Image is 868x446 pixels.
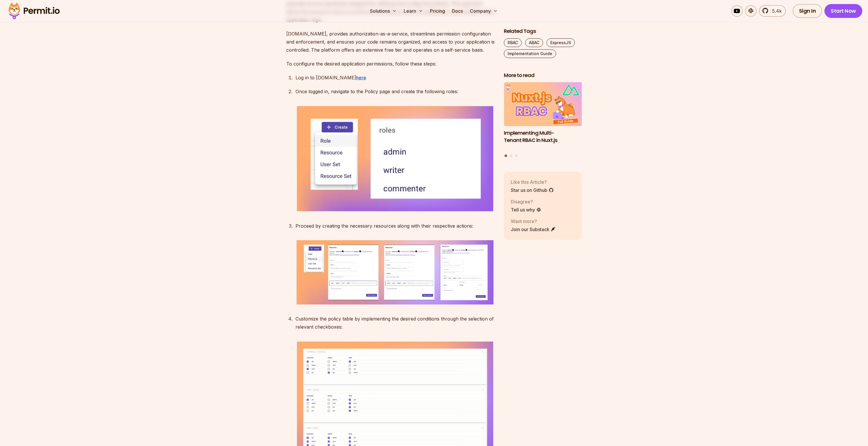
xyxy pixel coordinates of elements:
[504,83,582,126] img: Implementing Multi-Tenant RBAC in Nuxt.js
[368,5,399,17] button: Solutions
[505,155,507,157] button: Go to slide 1
[295,315,495,331] p: Customize the policy table by implementing the desired conditions through the selection of releva...
[511,226,556,233] a: Join our Substack
[510,155,512,157] button: Go to slide 2
[504,83,582,151] li: 1 of 3
[295,239,495,306] img: Resources Blog.png
[504,49,556,58] a: Implementation Guide
[504,83,582,158] div: Posts
[295,222,495,230] p: Proceed by creating the necessary resources along with their respective actions:
[504,38,522,47] a: RBAC
[286,30,495,54] p: [DOMAIN_NAME], provides authorization-as-a-service, streamlines permission configuration and enfo...
[467,5,500,17] button: Company
[793,4,822,18] a: Sign In
[511,187,554,194] a: Star us on Github
[295,105,495,213] img: Create roles blog.png
[6,1,62,21] img: Permit logo
[769,8,782,14] span: 5.4k
[401,5,425,17] button: Learn
[428,5,447,17] a: Pricing
[504,130,582,144] h3: Implementing Multi-Tenant RBAC in Nuxt.js
[511,206,541,213] a: Tell us why
[547,38,575,47] a: ExpressJS
[759,5,786,17] a: 5.4k
[511,198,541,205] p: Disagree?
[295,87,495,95] p: Once logged in, navigate to the Policy page and create the following roles:
[450,5,465,17] a: Docs
[824,4,862,18] a: Start Now
[511,179,554,185] p: Like this Article?
[511,218,556,225] p: Want more?
[286,60,495,68] p: To configure the desired application permissions, follow these steps:
[525,38,543,47] a: ABAC
[295,74,495,82] p: Log in to [DOMAIN_NAME]
[356,75,366,80] a: here
[504,72,582,79] h2: More to read
[504,28,582,35] h2: Related Tags
[515,155,517,157] button: Go to slide 3
[504,83,582,151] a: Implementing Multi-Tenant RBAC in Nuxt.jsImplementing Multi-Tenant RBAC in Nuxt.js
